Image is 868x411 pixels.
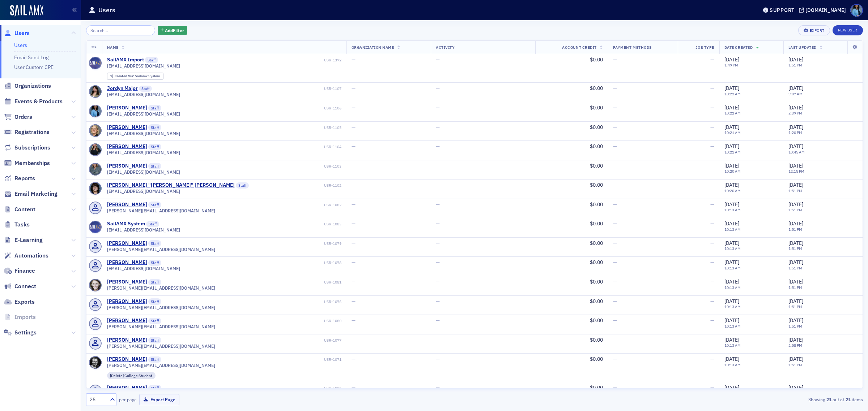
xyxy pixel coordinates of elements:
[590,259,603,265] span: $0.00
[107,337,147,343] div: [PERSON_NAME]
[148,163,161,169] span: Staff
[352,182,356,188] span: —
[139,86,152,92] span: Staff
[613,278,617,285] span: —
[4,313,36,321] a: Imports
[4,205,35,213] a: Content
[788,362,802,367] time: 1:51 PM
[436,124,440,130] span: —
[710,201,714,208] span: —
[352,240,356,246] span: —
[788,130,802,135] time: 1:20 PM
[107,124,147,131] div: [PERSON_NAME]
[788,56,803,63] span: [DATE]
[590,337,603,343] span: $0.00
[724,104,739,111] span: [DATE]
[724,220,739,227] span: [DATE]
[724,227,741,232] time: 10:13 AM
[613,56,617,63] span: —
[148,279,161,286] span: Staff
[14,174,35,182] span: Reports
[805,7,846,13] div: [DOMAIN_NAME]
[352,201,356,208] span: —
[590,356,603,362] span: $0.00
[590,104,603,111] span: $0.00
[148,105,161,111] span: Staff
[799,8,848,13] button: [DOMAIN_NAME]
[788,304,802,309] time: 1:51 PM
[724,91,741,96] time: 10:22 AM
[352,384,356,391] span: —
[613,201,617,208] span: —
[710,337,714,343] span: —
[788,150,805,155] time: 10:45 AM
[107,105,147,111] div: [PERSON_NAME]
[724,337,739,343] span: [DATE]
[590,317,603,324] span: $0.00
[107,298,147,305] a: [PERSON_NAME]
[163,338,341,343] div: USR-1077
[352,104,356,111] span: —
[724,85,739,91] span: [DATE]
[788,62,802,68] time: 1:51 PM
[107,240,147,247] div: [PERSON_NAME]
[139,394,179,405] button: Export Page
[4,82,51,90] a: Organizations
[724,298,739,304] span: [DATE]
[613,240,617,246] span: —
[4,190,58,198] a: Email Marketing
[613,104,617,111] span: —
[107,182,235,189] a: [PERSON_NAME] "[PERSON_NAME]" [PERSON_NAME]
[14,54,48,61] a: Email Send Log
[145,57,158,63] span: Staff
[148,318,161,324] span: Staff
[119,396,137,403] label: per page
[590,143,603,150] span: $0.00
[14,144,50,152] span: Subscriptions
[163,164,341,169] div: USR-1103
[724,246,741,251] time: 10:13 AM
[613,337,617,343] span: —
[107,85,138,92] div: Jordyn Major
[724,56,739,63] span: [DATE]
[165,27,184,34] span: Add Filter
[436,384,440,391] span: —
[14,298,35,306] span: Exports
[352,259,356,265] span: —
[107,385,147,391] div: [PERSON_NAME]
[590,124,603,130] span: $0.00
[107,111,180,117] span: [EMAIL_ADDRESS][DOMAIN_NAME]
[613,298,617,304] span: —
[163,106,341,111] div: USR-1106
[613,124,617,130] span: —
[14,64,54,70] a: User Custom CPE
[107,163,147,169] a: [PERSON_NAME]
[352,317,356,324] span: —
[788,298,803,304] span: [DATE]
[710,56,714,63] span: —
[724,259,739,265] span: [DATE]
[107,259,147,266] div: [PERSON_NAME]
[148,260,161,266] span: Staff
[590,384,603,391] span: $0.00
[4,159,50,167] a: Memberships
[613,45,652,50] span: Payment Methods
[107,343,215,349] span: [PERSON_NAME][EMAIL_ADDRESS][DOMAIN_NAME]
[236,182,249,189] span: Staff
[590,220,603,227] span: $0.00
[352,298,356,304] span: —
[724,356,739,362] span: [DATE]
[352,220,356,227] span: —
[107,221,145,227] div: SailAMX System
[724,317,739,324] span: [DATE]
[148,124,161,131] span: Staff
[14,113,32,121] span: Orders
[14,159,50,167] span: Memberships
[159,58,341,62] div: USR-1372
[352,356,356,362] span: —
[107,73,163,80] div: Created Via: Sailamx System
[724,124,739,130] span: [DATE]
[107,143,147,150] a: [PERSON_NAME]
